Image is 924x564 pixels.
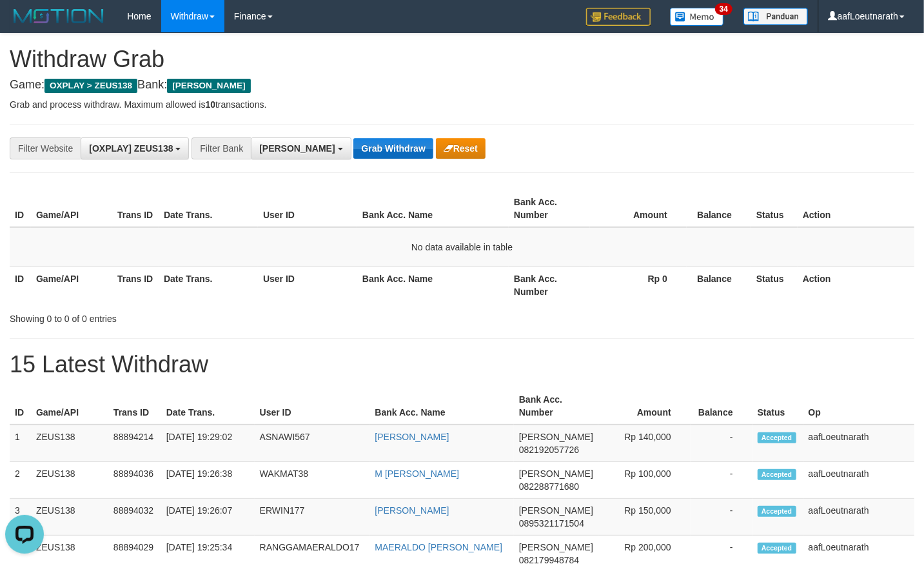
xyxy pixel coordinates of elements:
[758,506,796,517] span: Accepted
[255,388,370,425] th: User ID
[192,137,251,159] div: Filter Bank
[598,425,691,462] td: Rp 140,000
[108,425,161,462] td: 88894214
[10,227,914,267] td: No data available in table
[598,388,691,425] th: Amount
[519,505,593,516] span: [PERSON_NAME]
[798,190,914,227] th: Action
[509,267,590,303] th: Bank Acc. Number
[255,499,370,536] td: ERWIN177
[687,190,751,227] th: Balance
[89,143,173,154] span: [OXPLAY] ZEUS138
[598,462,691,499] td: Rp 100,000
[519,542,593,552] span: [PERSON_NAME]
[161,425,255,462] td: [DATE] 19:29:02
[519,432,593,442] span: [PERSON_NAME]
[205,99,215,110] strong: 10
[743,8,808,25] img: panduan.png
[159,267,258,303] th: Date Trans.
[161,462,255,499] td: [DATE] 19:26:38
[519,518,584,529] span: Copy 0895321171504 to clipboard
[159,190,258,227] th: Date Trans.
[10,499,31,536] td: 3
[10,425,31,462] td: 1
[758,543,796,554] span: Accepted
[10,462,31,499] td: 2
[258,267,357,303] th: User ID
[255,462,370,499] td: WAKMAT38
[112,267,159,303] th: Trans ID
[357,190,509,227] th: Bank Acc. Name
[44,79,137,93] span: OXPLAY > ZEUS138
[161,388,255,425] th: Date Trans.
[31,425,108,462] td: ZEUS138
[10,79,914,92] h4: Game: Bank:
[10,352,914,378] h1: 15 Latest Withdraw
[803,499,914,536] td: aafLoeutnarath
[31,462,108,499] td: ZEUS138
[10,46,914,72] h1: Withdraw Grab
[798,267,914,303] th: Action
[108,499,161,536] td: 88894032
[758,432,796,443] span: Accepted
[5,5,44,44] button: Open LiveChat chat widget
[519,445,579,455] span: Copy 082192057726 to clipboard
[514,388,598,425] th: Bank Acc. Number
[10,267,31,303] th: ID
[10,137,81,159] div: Filter Website
[687,267,751,303] th: Balance
[369,388,513,425] th: Bank Acc. Name
[598,499,691,536] td: Rp 150,000
[357,267,509,303] th: Bank Acc. Name
[803,425,914,462] td: aafLoeutnarath
[758,469,796,480] span: Accepted
[255,425,370,462] td: ASNAWI567
[10,388,31,425] th: ID
[251,137,351,159] button: [PERSON_NAME]
[670,8,724,26] img: Button%20Memo.svg
[10,6,108,26] img: MOTION_logo.png
[31,267,112,303] th: Game/API
[519,481,579,492] span: Copy 082288771680 to clipboard
[691,462,752,499] td: -
[353,138,433,159] button: Grab Withdraw
[803,388,914,425] th: Op
[161,499,255,536] td: [DATE] 19:26:07
[10,98,914,111] p: Grab and process withdraw. Maximum allowed is transactions.
[519,468,593,479] span: [PERSON_NAME]
[586,8,651,26] img: Feedback.jpg
[803,462,914,499] td: aafLoeutnarath
[31,190,112,227] th: Game/API
[167,79,250,93] span: [PERSON_NAME]
[436,138,486,159] button: Reset
[10,190,31,227] th: ID
[108,462,161,499] td: 88894036
[112,190,159,227] th: Trans ID
[509,190,590,227] th: Bank Acc. Number
[31,388,108,425] th: Game/API
[375,542,502,552] a: MAERALDO [PERSON_NAME]
[258,190,357,227] th: User ID
[691,425,752,462] td: -
[108,388,161,425] th: Trans ID
[375,505,449,516] a: [PERSON_NAME]
[81,137,189,159] button: [OXPLAY] ZEUS138
[375,468,459,479] a: M [PERSON_NAME]
[590,267,687,303] th: Rp 0
[590,190,687,227] th: Amount
[751,267,798,303] th: Status
[375,432,449,442] a: [PERSON_NAME]
[10,307,375,325] div: Showing 0 to 0 of 0 entries
[751,190,798,227] th: Status
[691,388,752,425] th: Balance
[691,499,752,536] td: -
[259,143,335,154] span: [PERSON_NAME]
[31,499,108,536] td: ZEUS138
[715,3,732,15] span: 34
[752,388,803,425] th: Status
